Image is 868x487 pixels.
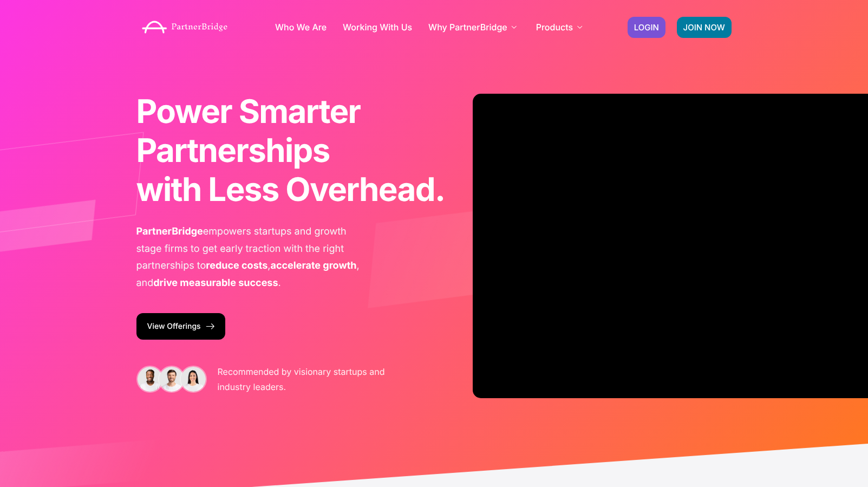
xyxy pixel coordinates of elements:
[428,23,520,31] a: Why PartnerBridge
[218,364,387,394] p: Recommended by visionary startups and industry leaders.
[136,226,203,237] span: PartnerBridge
[136,92,361,170] span: Power Smarter Partnerships
[270,260,356,271] span: accelerate growth
[343,23,412,31] a: Working With Us
[628,17,665,38] a: LOGIN
[153,277,278,289] span: drive measurable success
[136,313,225,340] a: View Offerings
[267,260,270,271] span: ,
[683,23,725,31] span: JOIN NOW
[275,23,327,31] a: Who We Are
[136,260,360,289] span: , and
[278,277,281,289] span: .
[536,23,585,31] a: Products
[206,260,267,271] span: reduce costs
[677,17,732,38] a: JOIN NOW
[136,226,347,271] span: empowers startups and growth stage firms to get early traction with the right partnerships to
[634,23,659,31] span: LOGIN
[147,323,201,330] span: View Offerings
[136,170,445,209] b: with Less Overhead.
